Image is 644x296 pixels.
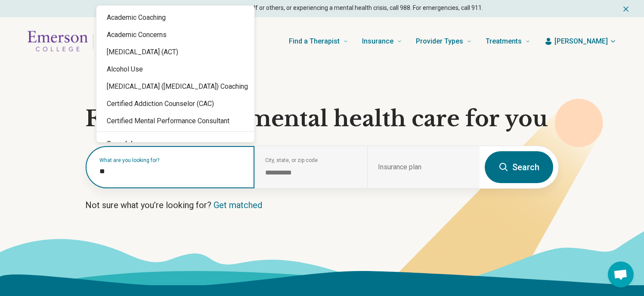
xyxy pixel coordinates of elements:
span: Insurance [362,35,393,47]
p: If you are at risk of harming yourself or others, or experiencing a mental health crisis, call 98... [160,3,483,12]
span: co [159,140,167,148]
a: Get matched [214,200,262,210]
div: Suggestions [96,6,254,156]
div: Certified Mental Performance Consultant [96,112,254,130]
span: Provider Types [416,35,463,47]
label: What are you looking for? [99,158,244,163]
span: [PERSON_NAME] [554,36,608,47]
div: Academic Concerns [96,26,254,44]
div: [MEDICAL_DATA] ([MEDICAL_DATA]) Coaching [96,78,254,95]
span: Search by name: [107,140,159,148]
a: Open chat [608,262,634,287]
div: [MEDICAL_DATA] (ACT) [96,44,254,61]
button: Search [485,151,553,183]
a: Home page [28,28,133,55]
div: Alcohol Use [96,61,254,78]
span: Find a Therapist [289,35,340,47]
button: Dismiss [622,3,630,14]
div: Certified Addiction Counselor (CAC) [96,95,254,112]
p: Not sure what you’re looking for? [85,199,559,211]
span: Treatments [486,35,522,47]
div: Academic Coaching [96,9,254,26]
h1: Find the right mental health care for you [85,106,559,132]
